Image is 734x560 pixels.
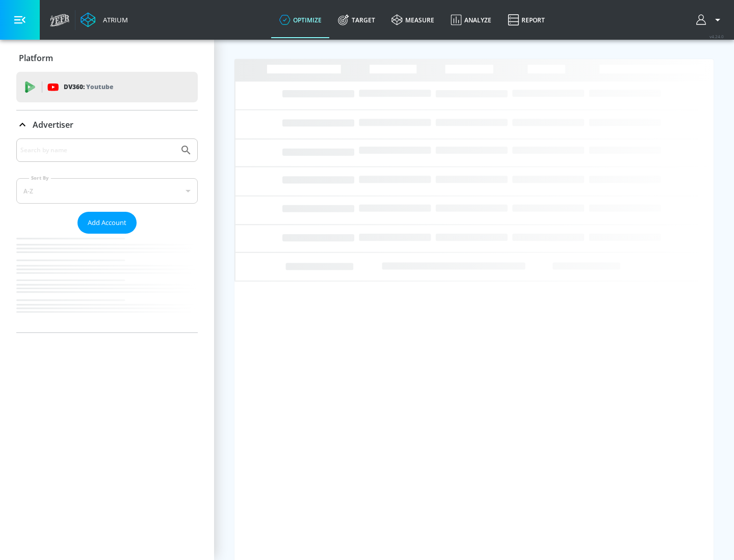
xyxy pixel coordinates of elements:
div: DV360: Youtube [16,72,198,102]
div: Platform [16,44,198,72]
p: Youtube [86,81,113,92]
div: A-Z [16,178,198,204]
input: Search by name [20,144,175,157]
div: Advertiser [16,138,198,332]
a: measure [383,2,442,38]
div: Atrium [99,15,128,24]
button: Add Account [77,212,137,234]
p: DV360: [64,81,113,93]
p: Platform [19,52,53,64]
a: Target [330,2,383,38]
a: Atrium [81,12,128,27]
span: v 4.24.0 [710,34,724,39]
label: Sort By [29,175,51,181]
div: Advertiser [16,110,198,139]
a: Report [500,2,553,38]
span: Add Account [88,217,126,229]
a: Analyze [442,2,500,38]
a: optimize [271,2,330,38]
nav: list of Advertiser [16,234,198,332]
p: Advertiser [33,119,73,130]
